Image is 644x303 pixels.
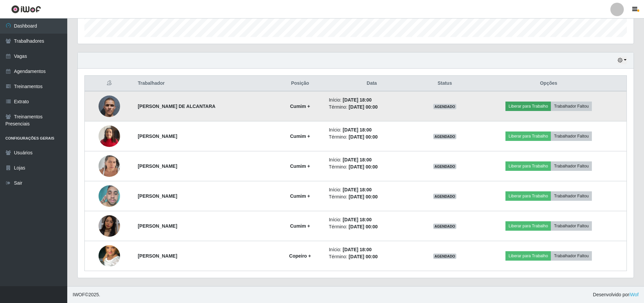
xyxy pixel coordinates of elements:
span: AGENDADO [433,104,457,109]
img: 1737135977494.jpeg [99,122,120,150]
strong: Cumim + [290,223,310,229]
span: AGENDADO [433,164,457,169]
img: 1736270494811.jpeg [99,237,120,275]
button: Liberar para Trabalho [505,161,551,171]
button: Trabalhador Faltou [551,161,592,171]
li: Início: [329,186,415,193]
li: Início: [329,156,415,163]
li: Início: [329,97,415,104]
button: Liberar para Trabalho [505,251,551,261]
button: Trabalhador Faltou [551,131,592,141]
button: Trabalhador Faltou [551,251,592,261]
span: AGENDADO [433,194,457,199]
time: [DATE] 18:00 [343,187,372,192]
th: Posição [275,76,325,91]
time: [DATE] 18:00 [343,127,372,132]
strong: [PERSON_NAME] [138,253,177,259]
span: AGENDADO [433,134,457,139]
th: Trabalhador [134,76,275,91]
time: [DATE] 18:00 [343,97,372,103]
time: [DATE] 00:00 [349,104,378,110]
li: Início: [329,216,415,223]
img: 1741963068390.jpeg [99,152,120,180]
li: Término: [329,104,415,111]
li: Início: [329,246,415,253]
li: Término: [329,253,415,260]
strong: Cumim + [290,134,310,139]
strong: Cumim + [290,193,310,199]
time: [DATE] 00:00 [349,254,378,259]
time: [DATE] 00:00 [349,194,378,199]
button: Liberar para Trabalho [505,221,551,231]
button: Liberar para Trabalho [505,131,551,141]
a: iWof [629,292,639,297]
button: Trabalhador Faltou [551,102,592,111]
span: AGENDADO [433,224,457,229]
li: Término: [329,193,415,200]
strong: [PERSON_NAME] [138,134,177,139]
li: Término: [329,163,415,171]
button: Liberar para Trabalho [505,191,551,201]
time: [DATE] 00:00 [349,164,378,169]
img: CoreUI Logo [11,5,41,13]
button: Trabalhador Faltou [551,191,592,201]
li: Início: [329,126,415,134]
strong: [PERSON_NAME] DE ALCANTARA [138,104,216,109]
time: [DATE] 00:00 [349,134,378,140]
th: Data [325,76,419,91]
li: Término: [329,134,415,141]
button: Trabalhador Faltou [551,221,592,231]
span: Desenvolvido por [593,291,639,298]
time: [DATE] 00:00 [349,224,378,229]
img: 1748697228135.jpeg [99,207,120,245]
span: IWOF [73,292,85,297]
span: © 2025 . [73,291,100,298]
th: Status [419,76,471,91]
img: 1748551724527.jpeg [99,182,120,211]
th: Opções [471,76,627,91]
img: 1730850583959.jpeg [99,87,120,125]
span: AGENDADO [433,254,457,259]
strong: Copeiro + [289,253,311,259]
strong: [PERSON_NAME] [138,223,177,229]
strong: Cumim + [290,163,310,169]
time: [DATE] 18:00 [343,247,372,252]
strong: [PERSON_NAME] [138,193,177,199]
strong: Cumim + [290,104,310,109]
time: [DATE] 18:00 [343,217,372,222]
strong: [PERSON_NAME] [138,163,177,169]
li: Término: [329,223,415,230]
time: [DATE] 18:00 [343,157,372,162]
button: Liberar para Trabalho [505,102,551,111]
